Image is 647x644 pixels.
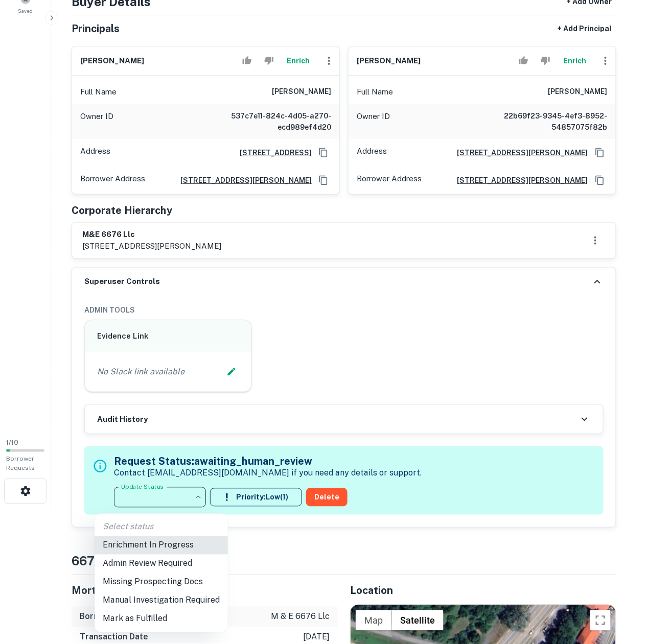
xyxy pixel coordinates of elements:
[95,555,228,573] li: Admin Review Required
[95,591,228,610] li: Manual Investigation Required
[596,562,647,611] iframe: Chat Widget
[95,610,228,628] li: Mark as Fulfilled
[95,573,228,591] li: Missing Prospecting Docs
[95,536,228,555] li: Enrichment In Progress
